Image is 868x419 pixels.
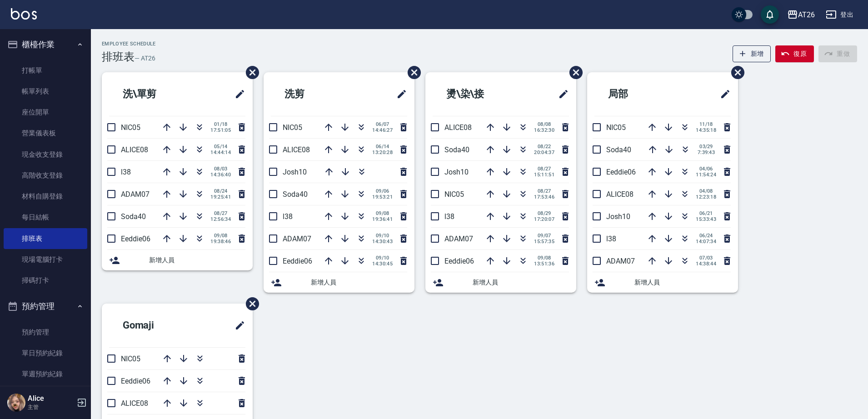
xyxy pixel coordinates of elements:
[372,188,393,194] span: 09/06
[283,123,302,132] span: NIC05
[606,257,635,265] span: ADAM07
[724,59,746,86] span: 刪除班表
[4,270,87,291] a: 掃碼打卡
[210,233,231,239] span: 09/08
[696,261,716,267] span: 14:38:44
[121,399,148,408] span: ALICE08
[606,145,631,154] span: Soda40
[121,145,148,154] span: ALICE08
[534,210,554,216] span: 08/29
[4,228,87,249] a: 排班表
[28,403,74,411] p: 主管
[210,166,231,172] span: 08/03
[587,272,738,293] div: 新增人員
[283,212,293,221] span: l38
[210,210,231,216] span: 08/27
[696,172,716,178] span: 11:54:24
[696,188,716,194] span: 04/08
[696,127,716,133] span: 14:35:18
[606,123,626,132] span: NIC05
[534,172,554,178] span: 15:11:51
[534,121,554,127] span: 08/08
[283,190,308,199] span: Soda40
[634,278,731,287] span: 新增人員
[444,234,473,243] span: ADAM07
[761,5,779,24] button: save
[534,255,554,261] span: 09/08
[4,123,87,144] a: 營業儀表板
[283,145,310,154] span: ALICE08
[444,257,474,265] span: Eeddie06
[109,309,198,342] h2: Gomaji
[473,278,569,287] span: 新增人員
[372,216,393,222] span: 19:36:41
[102,41,156,47] h2: Employee Schedule
[121,212,146,221] span: Soda40
[4,343,87,364] a: 單日預約紀錄
[283,168,307,176] span: Josh10
[606,190,634,199] span: ALICE08
[696,150,716,155] span: 7:39:43
[444,168,469,176] span: Josh10
[210,194,231,200] span: 19:25:41
[283,234,311,243] span: ADAM07
[121,234,150,243] span: Eeddie06
[714,83,731,105] span: 修改班表的標題
[733,45,771,62] button: 新增
[372,210,393,216] span: 09/08
[210,144,231,150] span: 05/14
[4,322,87,343] a: 預約管理
[696,210,716,216] span: 06/21
[7,394,25,412] img: Person
[4,186,87,207] a: 材料自購登錄
[372,127,393,133] span: 14:46:27
[372,194,393,200] span: 19:53:21
[696,194,716,200] span: 12:23:18
[109,78,200,110] h2: 洗\單剪
[372,150,393,155] span: 13:20:28
[239,59,260,86] span: 刪除班表
[534,216,554,222] span: 17:20:07
[606,212,630,221] span: Josh10
[210,121,231,127] span: 01/18
[534,166,554,172] span: 08/27
[372,255,393,261] span: 09/10
[534,194,554,200] span: 17:53:46
[444,123,472,132] span: ALICE08
[4,33,87,56] button: 櫃檯作業
[271,78,354,110] h2: 洗剪
[594,78,678,110] h2: 局部
[534,239,554,244] span: 15:57:35
[553,83,569,105] span: 修改班表的標題
[696,121,716,127] span: 11/18
[210,150,231,155] span: 14:44:14
[775,45,814,62] button: 復原
[4,364,87,384] a: 單週預約紀錄
[822,6,857,23] button: 登出
[696,255,716,261] span: 07/03
[798,9,815,20] div: AT26
[283,257,312,265] span: Eeddie06
[563,59,584,86] span: 刪除班表
[534,233,554,239] span: 09/07
[4,294,87,318] button: 預約管理
[783,5,818,24] button: AT26
[121,190,150,199] span: ADAM07
[4,60,87,81] a: 打帳單
[534,127,554,133] span: 16:32:30
[401,59,422,86] span: 刪除班表
[444,145,469,154] span: Soda40
[372,261,393,267] span: 14:30:45
[135,54,155,63] h6: — AT26
[102,250,253,270] div: 新增人員
[121,123,140,132] span: NIC05
[444,212,454,221] span: l38
[210,216,231,222] span: 12:56:34
[121,168,131,176] span: l38
[372,121,393,127] span: 06/07
[239,290,260,317] span: 刪除班表
[4,81,87,102] a: 帳單列表
[696,216,716,222] span: 15:33:43
[433,78,525,110] h2: 燙\染\接
[372,144,393,150] span: 06/14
